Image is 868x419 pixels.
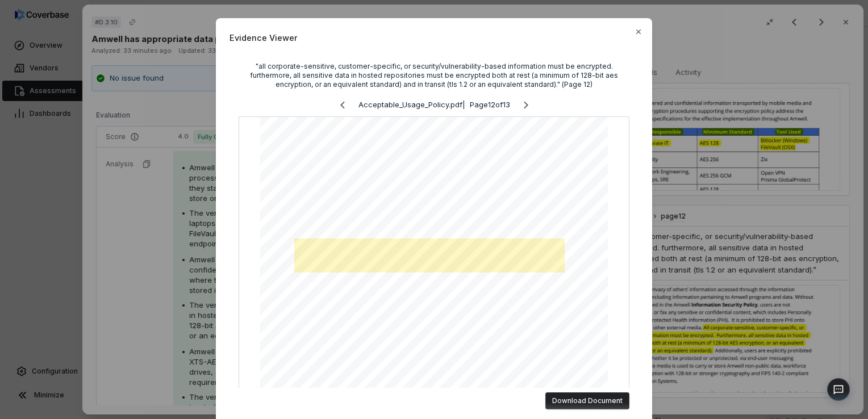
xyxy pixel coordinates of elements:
[331,98,354,112] button: Previous page
[229,32,639,44] span: Evidence Viewer
[545,392,629,409] button: Download Document
[515,98,537,112] button: Next page
[358,99,510,111] p: Acceptable_Usage_Policy.pdf | Page 12 of 13
[239,62,629,89] div: "all corporate-sensitive, customer-specific, or security/vulnerability-based information must be ...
